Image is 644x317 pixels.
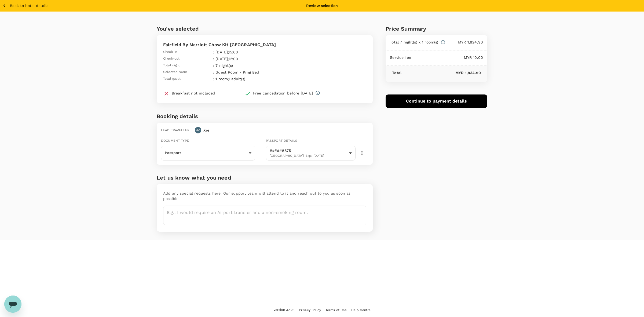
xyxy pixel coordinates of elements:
[163,63,180,68] span: Total night
[270,153,347,159] span: [GEOGRAPHIC_DATA] | Exp: [DATE]
[163,49,177,55] span: Check-in
[299,307,321,313] a: Privacy Policy
[401,70,481,75] p: MYR 1,834.90
[213,76,214,82] span: :
[215,63,304,68] p: 7 night(s)
[215,56,304,61] p: [DATE] , 12:00
[215,70,304,75] p: Guest Room - King Bed
[172,90,215,96] div: Breakfast not included
[215,76,304,82] p: 1 room , 1 adult(s)
[390,55,411,60] p: Service fee
[163,42,366,48] p: Fairfield By Marriott Chow Kit [GEOGRAPHIC_DATA]
[163,70,187,75] span: Selected room
[411,55,483,60] p: MYR 10.00
[351,307,371,313] a: Help Centre
[163,48,305,82] table: simple table
[161,139,189,143] span: Document type
[315,90,320,95] svg: Full refund before 2025-08-19 14:00 additional details from supplier : CANCEL PERMITTED UP TO 01 ...
[299,308,321,312] span: Privacy Policy
[157,173,373,182] h6: Let us know what you need
[215,49,304,55] p: [DATE] , 15:00
[157,24,373,33] h6: You've selected
[4,296,21,313] iframe: Button to launch messaging window
[306,3,338,8] div: Review selection
[390,39,438,45] p: Total 7 night(s) x 1 room(s)
[165,150,247,155] p: Passport
[266,139,297,143] span: Passport details
[273,307,295,313] span: Version 3.49.1
[386,24,487,33] div: Price Summary
[386,94,487,108] button: Continue to payment details
[213,63,214,68] span: :
[351,308,371,312] span: Help Centre
[392,70,401,75] p: Total
[213,70,214,75] span: :
[445,39,483,45] p: MYR 1,824.90
[325,307,347,313] a: Terms of Use
[253,90,313,96] div: Free cancellation before [DATE]
[196,127,200,133] span: XZ
[10,3,48,9] p: Back to hotel details
[163,56,180,61] span: Check-out
[270,148,347,153] p: ######875
[2,2,48,9] button: Back to hotel details
[163,76,181,82] span: Total guest
[161,128,191,132] span: Lead traveller :
[157,112,373,121] h6: Booking details
[161,146,255,160] div: Passport
[266,144,356,162] div: ######875[GEOGRAPHIC_DATA]| Exp: [DATE]
[203,127,209,133] p: Xie
[163,191,366,201] p: Add any special requests here. Our support team will attend to it and reach out to you as soon as...
[213,56,214,61] span: :
[213,49,214,55] span: :
[325,308,347,312] span: Terms of Use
